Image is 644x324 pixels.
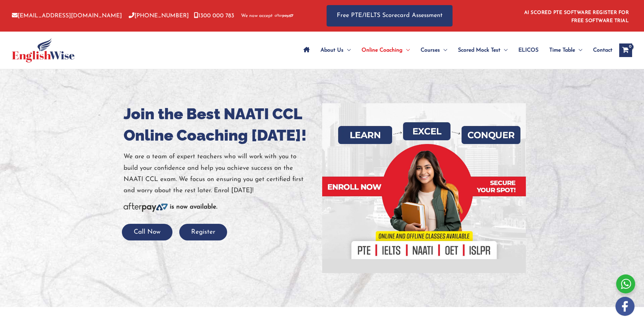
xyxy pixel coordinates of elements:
[124,103,317,146] h1: Join the Best NAATI CCL Online Coaching [DATE]!
[327,5,453,26] a: Free PTE/IELTS Scorecard Assessment
[179,229,227,235] a: Register
[520,5,632,27] aside: Header Widget 1
[453,38,513,62] a: Scored Mock TestMenu Toggle
[320,38,344,62] span: About Us
[421,38,440,62] span: Courses
[124,151,317,196] p: We are a team of expert teachers who will work with you to build your confidence and help you ach...
[549,38,575,62] span: Time Table
[179,224,227,240] button: Register
[403,38,410,62] span: Menu Toggle
[12,38,75,62] img: cropped-ew-logo
[415,38,453,62] a: CoursesMenu Toggle
[275,14,293,18] img: Afterpay-Logo
[194,13,234,19] a: 1300 000 783
[241,13,273,19] span: We now accept
[12,13,122,19] a: [EMAIL_ADDRESS][DOMAIN_NAME]
[356,38,415,62] a: Online CoachingMenu Toggle
[124,203,168,212] img: Afterpay-Logo
[440,38,447,62] span: Menu Toggle
[122,224,172,240] button: Call Now
[500,38,508,62] span: Menu Toggle
[298,38,612,62] nav: Site Navigation: Main Menu
[588,38,612,62] a: Contact
[513,38,544,62] a: ELICOS
[344,38,351,62] span: Menu Toggle
[122,229,172,235] a: Call Now
[575,38,582,62] span: Menu Toggle
[524,10,629,23] a: AI SCORED PTE SOFTWARE REGISTER FOR FREE SOFTWARE TRIAL
[518,38,538,62] span: ELICOS
[129,13,189,19] a: [PHONE_NUMBER]
[619,43,632,57] a: View Shopping Cart, empty
[544,38,588,62] a: Time TableMenu Toggle
[615,297,634,316] img: white-facebook.png
[593,38,612,62] span: Contact
[315,38,356,62] a: About UsMenu Toggle
[170,204,217,210] b: is now available.
[458,38,500,62] span: Scored Mock Test
[362,38,403,62] span: Online Coaching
